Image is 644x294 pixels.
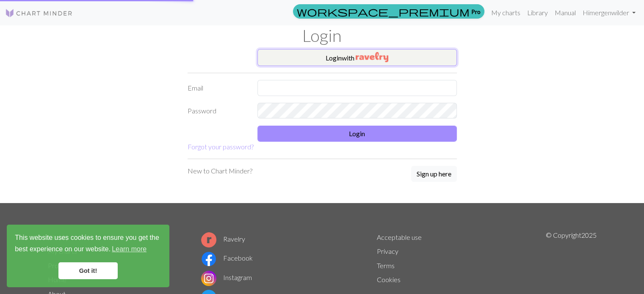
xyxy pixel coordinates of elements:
a: Library [524,4,551,21]
img: Instagram logo [201,271,216,286]
h1: Login [43,25,602,46]
a: Sign up here [411,166,457,183]
a: Acceptable use [377,233,422,241]
a: Terms [377,261,395,269]
a: Ravelry [201,235,245,243]
label: Password [182,103,252,119]
label: Email [182,80,252,96]
button: Login [257,126,457,142]
a: My charts [488,4,524,21]
a: Manual [551,4,579,21]
img: Logo [5,8,73,18]
img: Ravelry logo [201,232,216,247]
a: Forgot your password? [188,143,254,151]
p: New to Chart Minder? [188,166,252,176]
a: learn more about cookies [111,243,148,256]
span: This website uses cookies to ensure you get the best experience on our website. [15,233,161,256]
a: Cookies [377,275,401,283]
a: Facebook [201,254,253,262]
button: Sign up here [411,166,457,182]
img: Facebook logo [201,251,216,267]
a: dismiss cookie message [58,262,118,279]
a: Himergenwilder [579,4,639,21]
div: cookieconsent [7,225,169,287]
button: Loginwith [257,49,457,66]
a: Pro [293,4,484,19]
span: workspace_premium [297,5,470,17]
img: Ravelry [356,52,388,62]
a: Instagram [201,273,252,281]
a: Privacy [377,247,398,255]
